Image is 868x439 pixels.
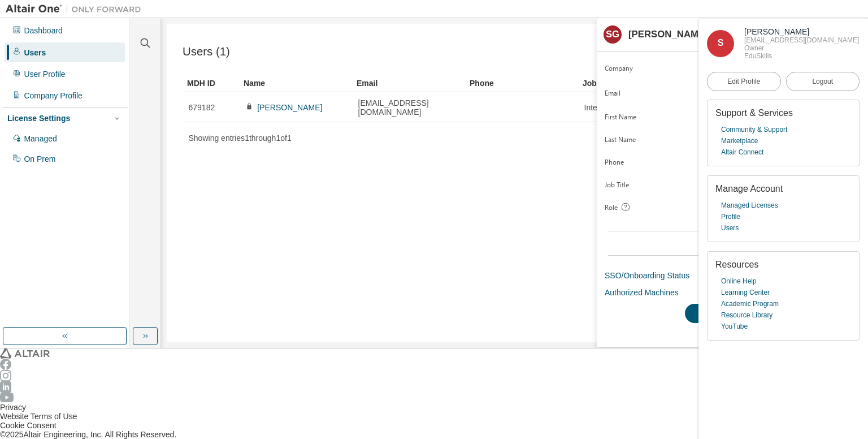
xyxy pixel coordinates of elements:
div: MDH ID [187,74,235,92]
a: Academic Program [721,298,779,309]
label: Phone [605,157,725,166]
div: On Prem [24,154,55,163]
div: Samatha Gangavarapu [744,27,859,36]
a: Online Help [721,276,757,287]
div: Email [357,74,461,92]
span: Edit Profile [727,77,760,86]
span: Support & Services [715,108,793,118]
span: Showing entries 1 through 1 of 1 [189,134,292,143]
label: Job Title [605,180,725,189]
div: Phone [470,74,574,92]
label: First Name [605,112,725,121]
img: Altair One [6,3,147,15]
span: 679182 [189,103,215,112]
button: Update [685,304,739,323]
span: S [718,38,724,48]
span: Internship [584,103,619,112]
div: Dashboard [24,26,63,35]
a: Resource Library [721,309,772,321]
div: User Profile [24,70,65,79]
div: Users [24,48,46,57]
span: Logout [812,77,833,86]
a: YouTube [721,321,748,332]
div: [EMAIL_ADDRESS][DOMAIN_NAME] [744,36,859,44]
a: Profile [721,211,740,222]
span: Resources [715,260,758,269]
div: Managed [24,134,57,143]
span: Role [605,203,618,212]
label: Company [605,63,725,72]
div: Job Title [583,74,687,92]
button: Logout [786,72,860,91]
div: License Settings [7,114,70,123]
a: Altair Connect [721,147,763,158]
a: Managed Licenses [721,200,778,211]
div: Company Profile [24,91,83,100]
span: [EMAIL_ADDRESS][DOMAIN_NAME] [358,98,459,117]
a: Edit Profile [707,72,781,91]
div: [PERSON_NAME] [628,30,708,39]
label: Email [605,88,725,97]
span: Users (1) [183,45,230,58]
a: [PERSON_NAME] [257,103,322,112]
label: Last Name [605,135,725,144]
a: Learning Center [721,287,770,298]
div: Owner [744,44,859,52]
a: Marketplace [721,135,758,147]
div: Name [244,74,348,92]
div: EduSkills [744,52,859,60]
a: Community & Support [721,124,787,135]
span: Manage Account [715,184,783,193]
a: Users [721,222,739,234]
div: SG [604,25,622,44]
